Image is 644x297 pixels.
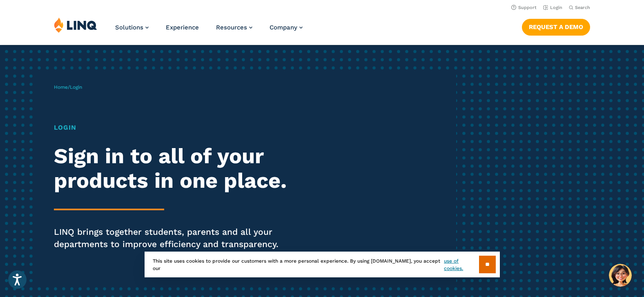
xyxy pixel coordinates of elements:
a: Solutions [115,24,149,31]
h1: Login [54,123,302,133]
a: Login [543,5,562,10]
span: Resources [216,24,247,31]
span: Solutions [115,24,143,31]
button: Hello, have a question? Let’s chat. [609,264,632,287]
h2: Sign in to all of your products in one place. [54,144,302,193]
a: Resources [216,24,252,31]
img: LINQ | K‑12 Software [54,17,97,33]
p: LINQ brings together students, parents and all your departments to improve efficiency and transpa... [54,226,302,250]
a: Company [270,24,303,31]
nav: Primary Navigation [115,17,303,44]
a: Support [511,5,537,10]
a: Experience [166,24,199,31]
div: This site uses cookies to provide our customers with a more personal experience. By using [DOMAIN... [145,252,500,277]
button: Open Search Bar [569,4,590,11]
span: / [54,84,82,90]
nav: Button Navigation [522,17,590,35]
a: use of cookies. [444,257,479,272]
span: Login [70,84,82,90]
span: Company [270,24,297,31]
span: Search [575,5,590,10]
a: Request a Demo [522,19,590,35]
a: Home [54,84,68,90]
